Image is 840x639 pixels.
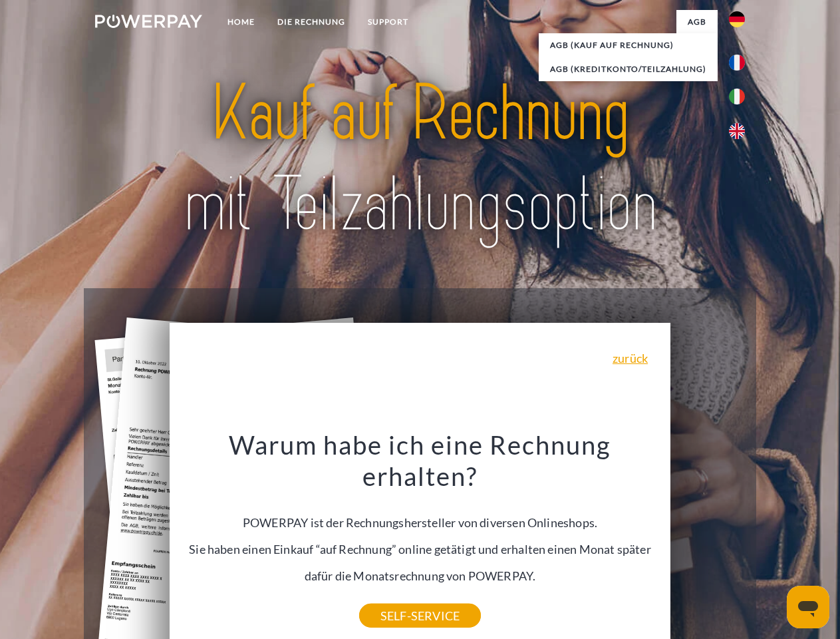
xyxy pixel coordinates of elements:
[95,15,202,28] img: logo-powerpay-white.svg
[729,89,745,105] img: it
[613,352,648,364] a: zurück
[178,429,663,493] h3: Warum habe ich eine Rechnung erhalten?
[676,10,718,34] a: agb
[216,10,266,34] a: Home
[729,11,745,27] img: de
[127,64,713,255] img: title-powerpay_de.svg
[539,33,718,57] a: AGB (Kauf auf Rechnung)
[539,57,718,81] a: AGB (Kreditkonto/Teilzahlung)
[787,586,829,628] iframe: Schaltfläche zum Öffnen des Messaging-Fensters
[729,123,745,139] img: en
[178,429,663,616] div: POWERPAY ist der Rechnungshersteller von diversen Onlineshops. Sie haben einen Einkauf “auf Rechn...
[266,10,356,34] a: DIE RECHNUNG
[359,604,481,628] a: SELF-SERVICE
[356,10,420,34] a: SUPPORT
[729,55,745,71] img: fr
